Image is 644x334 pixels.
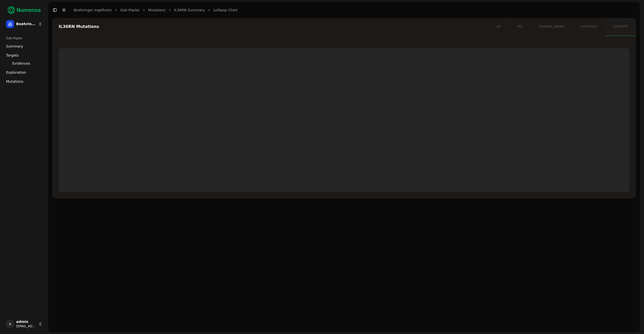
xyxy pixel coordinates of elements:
span: Exploration [6,70,26,75]
a: Oak-Poplar [120,8,139,13]
a: Evidences [10,60,38,67]
a: IL36RN Summary [174,8,205,13]
span: Evidences [12,61,30,66]
button: Toggle Dark Mode [60,7,67,14]
a: Mutations [4,77,44,86]
span: A [6,320,14,328]
span: Mutations [6,79,23,84]
span: admin [16,320,36,324]
span: Boehringer Ingelheim [16,22,36,26]
a: Mutations [148,8,166,13]
a: Boehringer Ingelheim [74,8,112,13]
span: Summary [6,44,23,49]
span: Targets [6,53,19,58]
button: Boehringer Ingelheim [4,18,44,30]
img: Numenos [4,4,44,16]
a: Exploration [4,68,44,76]
div: IL36RN Mutations [59,25,481,29]
button: Toggle Sidebar [51,7,58,14]
span: [EMAIL_ADDRESS] [16,324,36,328]
a: Lollipop Chart [213,8,238,13]
a: Targets [4,51,44,59]
a: Summary [4,42,44,50]
div: Oak-Poplar [4,34,44,42]
nav: breadcrumb [74,8,238,13]
button: Aadmin[EMAIL_ADDRESS] [4,318,44,330]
